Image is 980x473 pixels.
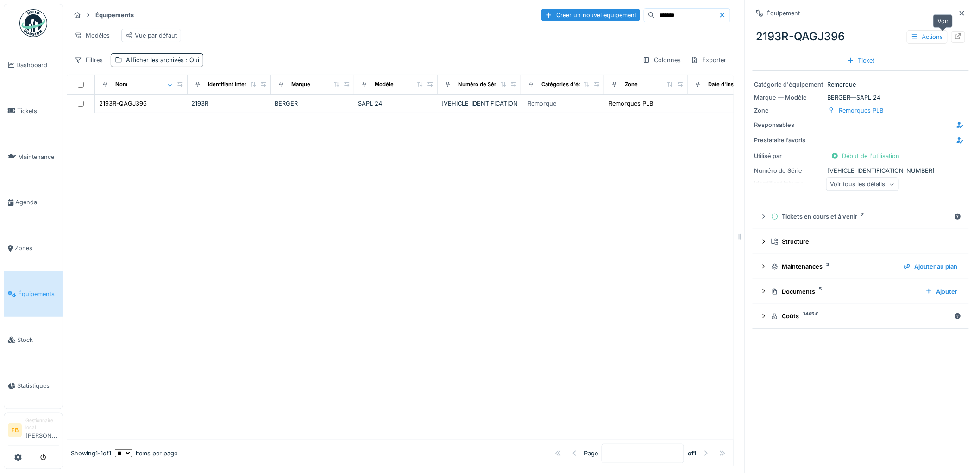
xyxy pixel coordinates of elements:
[756,233,965,250] summary: Structure
[933,14,953,28] div: Voir
[18,290,59,298] span: Équipements
[754,106,824,115] div: Zone
[756,208,965,225] summary: Tickets en cours et à venir7
[754,120,824,129] div: Responsables
[708,81,754,88] div: Date d'Installation
[639,53,685,67] div: Colonnes
[771,212,950,221] div: Tickets en cours et à venir
[291,81,310,88] div: Marque
[767,9,800,18] div: Équipement
[609,99,653,108] div: Remorques PLB
[458,81,501,88] div: Numéro de Série
[358,99,434,108] div: SAPL 24
[753,25,969,49] div: 2193R-QAGJ396
[756,308,965,325] summary: Coûts3465 €
[528,99,556,108] div: Remorque
[754,151,824,160] div: Utilisé par
[184,57,199,63] span: : Oui
[19,9,47,37] img: Badge_color-CXgf-gQk.svg
[771,237,958,246] div: Structure
[92,11,138,19] strong: Équipements
[756,283,965,300] summary: Documents5Ajouter
[754,93,824,102] div: Marque — Modèle
[126,56,199,64] div: Afficher les archivés
[4,271,63,317] a: Équipements
[4,134,63,180] a: Maintenance
[375,81,394,88] div: Modèle
[541,81,606,88] div: Catégories d'équipement
[70,29,114,42] div: Modèles
[541,9,640,21] div: Créer un nouvel équipement
[922,285,961,298] div: Ajouter
[688,449,697,458] strong: of 1
[115,449,177,458] div: items per page
[771,262,896,271] div: Maintenances
[756,258,965,275] summary: Maintenances2Ajouter au plan
[771,287,918,296] div: Documents
[4,88,63,134] a: Tickets
[826,178,899,191] div: Voir tous les détails
[115,81,127,88] div: Nom
[208,81,253,88] div: Identifiant interne
[8,417,59,446] a: FB Gestionnaire local[PERSON_NAME]
[839,106,884,115] div: Remorques PLB
[4,180,63,226] a: Agenda
[754,166,967,175] div: [VEHICLE_IDENTIFICATION_NUMBER]
[15,244,59,252] span: Zones
[900,260,961,273] div: Ajouter au plan
[275,99,351,108] div: BERGER
[70,53,107,67] div: Filtres
[25,417,59,444] li: [PERSON_NAME]
[828,150,904,162] div: Début de l'utilisation
[754,80,824,89] div: Catégorie d'équipement
[754,166,824,175] div: Numéro de Série
[4,226,63,271] a: Zones
[4,363,63,409] a: Statistiques
[441,99,517,108] div: [VEHICLE_IDENTIFICATION_NUMBER]
[584,449,598,458] div: Page
[25,417,59,431] div: Gestionnaire local
[17,335,59,344] span: Stock
[625,81,638,88] div: Zone
[8,423,22,437] li: FB
[191,99,267,108] div: 2193R
[16,61,59,69] span: Dashboard
[4,317,63,363] a: Stock
[18,152,59,161] span: Maintenance
[843,54,879,67] div: Ticket
[71,449,111,458] div: Showing 1 - 1 of 1
[4,42,63,88] a: Dashboard
[907,30,948,44] div: Actions
[17,381,59,390] span: Statistiques
[754,136,824,145] div: Prestataire favoris
[17,107,59,115] span: Tickets
[754,80,967,89] div: Remorque
[99,99,147,108] div: 2193R-QAGJ396
[687,53,730,67] div: Exporter
[15,198,59,207] span: Agenda
[126,31,177,40] div: Vue par défaut
[754,93,967,102] div: BERGER — SAPL 24
[771,312,950,321] div: Coûts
